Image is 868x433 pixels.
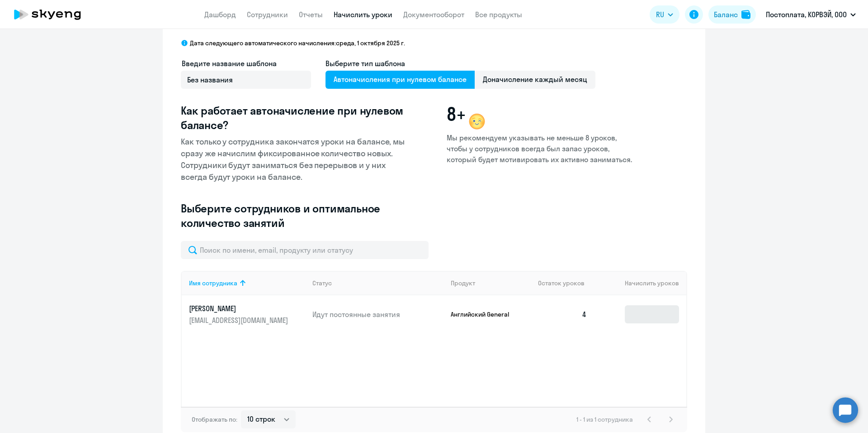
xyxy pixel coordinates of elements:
span: Отображать по: [192,415,237,423]
span: 1 - 1 из 1 сотрудника [576,415,633,423]
p: Идут постоянные занятия [312,309,443,319]
span: Автоначисления при нулевом балансе [325,71,475,89]
p: Как только у сотрудника закончатся уроки на балансе, мы сразу же начислим фиксированное количеств... [181,136,410,183]
div: Имя сотрудника [189,279,305,287]
h4: Выберите тип шаблона [325,58,595,69]
div: Имя сотрудника [189,279,237,287]
h3: Выберите сотрудников и оптимальное количество занятий [181,201,410,230]
a: Начислить уроки [334,10,392,19]
div: Баланс [714,9,738,20]
th: Начислить уроков [594,271,686,295]
p: Мы рекомендуем указывать не меньше 8 уроков, чтобы у сотрудников всегда был запас уроков, который... [447,132,633,165]
a: Сотрудники [247,10,288,19]
img: wink [466,111,488,132]
img: balance [741,10,750,19]
a: [PERSON_NAME][EMAIL_ADDRESS][DOMAIN_NAME] [189,303,305,325]
p: Постоплата, КОРВЭЙ, ООО [766,9,847,20]
div: Продукт [451,279,475,287]
div: Статус [312,279,332,287]
input: Без названия [181,71,311,89]
span: Остаток уроков [538,279,585,287]
a: Отчеты [299,10,323,19]
a: Все продукты [475,10,522,19]
div: Статус [312,279,443,287]
h3: Как работает автоначисление при нулевом балансе? [181,103,410,132]
p: [EMAIL_ADDRESS][DOMAIN_NAME] [189,315,290,325]
a: Дашборд [204,10,236,19]
div: Остаток уроков [538,279,594,287]
span: Введите название шаблона [182,59,277,68]
button: Постоплата, КОРВЭЙ, ООО [761,4,860,25]
div: Продукт [451,279,531,287]
input: Поиск по имени, email, продукту или статусу [181,241,429,259]
button: Балансbalance [708,5,756,24]
span: 8+ [447,103,466,125]
span: RU [656,9,664,20]
td: 4 [531,295,594,333]
p: Английский General [451,310,519,318]
button: RU [650,5,679,24]
span: Доначисление каждый месяц [475,71,595,89]
p: Дата следующего автоматического начисления: среда, 1 октября 2025 г. [190,39,405,47]
p: [PERSON_NAME] [189,303,290,313]
a: Документооборот [403,10,464,19]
